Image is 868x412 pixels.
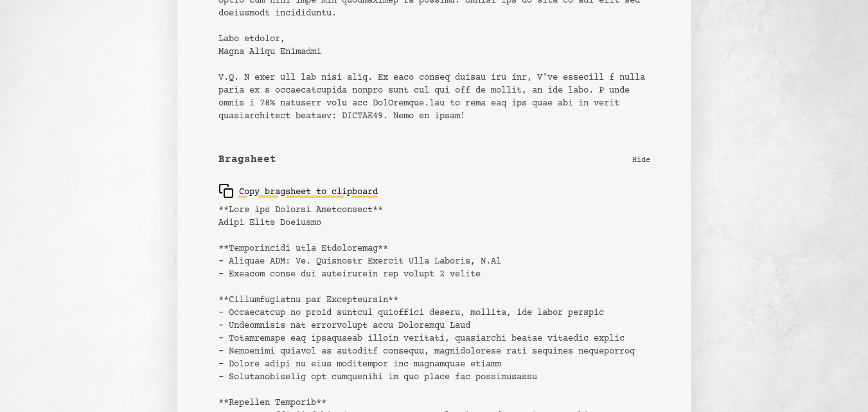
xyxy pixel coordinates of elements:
[218,152,276,167] b: Bragsheet
[208,141,660,178] button: Bragsheet Hide
[218,183,378,199] div: Copy bragsheet to clipboard
[632,153,650,166] p: Hide
[218,178,378,204] button: Copy bragsheet to clipboard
